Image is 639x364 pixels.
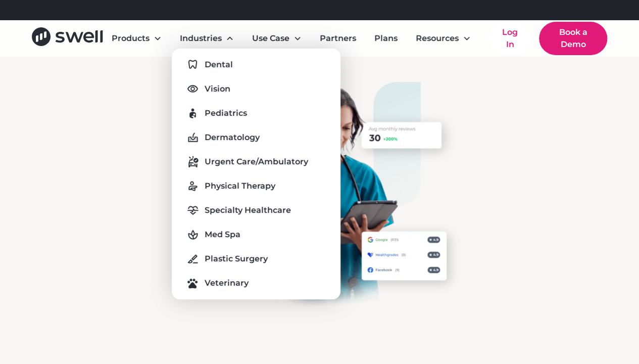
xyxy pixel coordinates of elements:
a: Physical Therapy [180,178,332,194]
a: Privacy Policy [86,180,124,187]
a: Vision [180,81,332,97]
a: Log In [489,22,531,55]
a: Specialty Healthcare [180,202,332,218]
div: Resources [416,32,459,44]
a: home [32,27,103,50]
div: Industries [180,32,222,44]
a: Plans [366,28,406,49]
a: Veterinary [180,275,332,291]
a: Book a Demo [539,22,607,55]
div: Dermatology [205,131,260,144]
a: Partners [312,28,364,49]
div: Med Spa [205,229,240,241]
div: Pediatrics [205,107,247,119]
div: Physical Therapy [205,180,275,192]
nav: Industries [172,49,340,299]
div: Products [112,32,150,44]
a: Urgent Care/Ambulatory [180,154,332,170]
div: Plastic Surgery [205,253,268,265]
div: Use Case [252,32,289,44]
div: Industries [172,28,242,49]
a: Pediatrics [180,105,332,121]
a: Med Spa [180,226,332,243]
div: Urgent Care/Ambulatory [205,156,308,168]
input: Submit [101,281,157,302]
div: Use Case [244,28,310,49]
a: Mobile Terms of Service [10,180,76,187]
div: Dental [205,59,233,71]
div: Veterinary [205,277,249,289]
a: Plastic Surgery [180,251,332,267]
div: Vision [205,83,230,95]
a: Dental [180,57,332,73]
div: Resources [408,28,479,49]
a: Dermatology [180,129,332,146]
div: Products [104,28,170,49]
div: Specialty Healthcare [205,204,291,216]
span: Phone number [129,83,192,93]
